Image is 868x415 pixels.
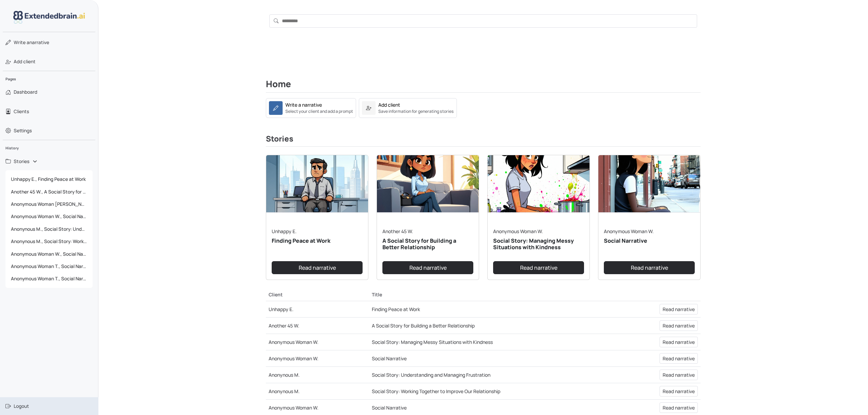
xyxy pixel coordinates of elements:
a: Read narrative [660,304,698,314]
img: narrative [598,155,700,213]
a: Read narrative [660,370,698,380]
a: Social Story: Understanding and Managing Frustration [372,372,490,378]
span: Another 45 W., A Social Story for Building a Better Relationship [8,186,90,198]
a: Anonymous Woman W. [269,355,318,362]
div: Write a narrative [285,101,322,108]
a: Anonymous Woman [PERSON_NAME], Social Story: Managing Messy Situations with Kindness [5,198,93,210]
span: Anonymous Woman W., Social Narrative [8,248,90,260]
a: Unhappy E. [272,228,297,235]
a: Anonymous Woman W. [269,339,318,345]
span: Anonymous Woman T., Social Narrative [8,260,90,272]
span: Clients [14,108,29,115]
a: Anonymous Woman W. [604,228,654,235]
a: Read narrative [272,261,363,274]
h5: Social Story: Managing Messy Situations with Kindness [493,238,584,251]
a: Social Narrative [372,404,407,411]
a: Anonymous Woman T., Social Narrative [5,260,93,272]
a: Anonymous Woman T., Social Narrative [5,272,93,285]
a: Anonymous Woman W., Social Narrative [5,210,93,223]
span: Anonymous Woman T., Social Narrative [8,272,90,285]
img: narrative [266,155,368,213]
span: Dashboard [14,89,37,95]
span: Unhappy E., Finding Peace at Work [8,173,90,185]
th: Client [266,288,369,301]
a: Read narrative [660,320,698,331]
a: Anonymous Woman W. [269,404,318,411]
span: Settings [14,127,32,134]
a: Finding Peace at Work [372,306,420,312]
a: Anonynous M. [269,388,300,394]
img: logo [13,11,85,24]
a: Read narrative [660,353,698,364]
th: Title [369,288,619,301]
a: Anonynous M., Social Story: Understanding and Managing Frustration [5,223,93,235]
a: Read narrative [660,386,698,397]
a: Read narrative [660,337,698,347]
a: Social Story: Working Together to Improve Our Relationship [372,388,500,394]
a: Write a narrativeSelect your client and add a prompt [266,98,356,118]
div: Add client [378,101,400,108]
a: Unhappy E. [269,306,294,312]
a: Another 45 W. [269,322,299,329]
h5: Social Narrative [604,238,695,244]
span: Stories [14,158,29,165]
h5: A Social Story for Building a Better Relationship [382,238,473,251]
a: Another 45 W. [382,228,413,235]
span: Anonynous M., Social Story: Understanding and Managing Frustration [8,223,90,235]
a: Anonynous M. [269,372,300,378]
span: Add client [14,58,36,65]
a: Read narrative [660,402,698,413]
a: Anonymous Woman W., Social Narrative [5,248,93,260]
a: Another 45 W., A Social Story for Building a Better Relationship [5,186,93,198]
a: Unhappy E., Finding Peace at Work [5,173,93,185]
img: narrative [377,155,479,213]
img: narrative [488,155,589,213]
h2: Home [266,79,701,93]
a: Read narrative [493,261,584,274]
span: Logout [14,403,29,410]
span: Write a [14,39,29,45]
span: Anonymous Woman W., Social Narrative [8,210,90,223]
small: Save information for generating stories [378,108,454,115]
span: Anonynous M., Social Story: Working Together to Improve Our Relationship [8,235,90,247]
small: Select your client and add a prompt [285,108,353,115]
a: Anonymous Woman W. [493,228,543,235]
span: Anonymous Woman [PERSON_NAME], Social Story: Managing Messy Situations with Kindness [8,198,90,210]
span: narrative [14,39,49,46]
a: Social Story: Managing Messy Situations with Kindness [372,339,493,345]
a: Add clientSave information for generating stories [359,98,457,118]
a: Read narrative [604,261,695,274]
h3: Stories [266,134,701,147]
a: A Social Story for Building a Better Relationship [372,322,475,329]
a: Read narrative [382,261,473,274]
a: Anonynous M., Social Story: Working Together to Improve Our Relationship [5,235,93,247]
h5: Finding Peace at Work [272,238,363,244]
a: Social Narrative [372,355,407,362]
a: Add clientSave information for generating stories [359,104,457,110]
a: Write a narrativeSelect your client and add a prompt [266,104,356,110]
